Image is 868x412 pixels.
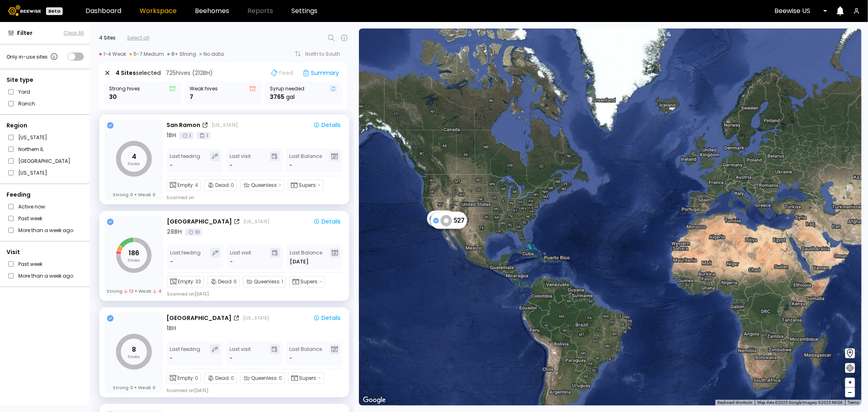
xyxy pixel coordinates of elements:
div: Dead: [204,180,237,191]
div: Scanned on [166,194,194,201]
div: [US_STATE] [212,122,238,128]
label: Northern IL [18,145,44,153]
div: 1 [197,132,210,139]
span: [DATE] [290,258,308,266]
div: Empty: [166,373,201,384]
div: 30 [109,93,177,101]
div: Only in-use sites [7,52,59,61]
div: Strong Weak [113,192,155,197]
button: Details [310,313,344,322]
span: 4 [195,182,198,189]
div: Region [7,121,84,130]
a: Settings [291,8,317,14]
div: 8 [431,212,460,228]
div: Last Balance [290,248,322,266]
button: Keyboard shortcuts [717,400,752,405]
div: Scanned on [DATE] [166,387,208,394]
span: - [318,375,321,382]
img: Google [361,395,388,405]
div: Dead: [204,373,237,384]
span: 0 [130,192,133,197]
span: 0 [231,182,234,189]
div: Last visit [230,248,251,266]
img: Beewise logo [8,5,41,16]
div: - [230,161,232,169]
div: No data [199,51,224,57]
tspan: 4 [132,152,136,161]
div: North to South [305,52,346,57]
button: Details [310,121,344,129]
div: 4 [427,210,456,227]
span: 13 [124,288,133,294]
div: Feed [268,68,296,78]
span: - [319,278,322,285]
a: Workspace [140,8,177,14]
div: - [230,354,232,362]
span: - [318,182,321,189]
div: 10 [185,228,202,236]
div: 1 [179,132,193,139]
label: Yard [18,88,30,96]
div: 7 [190,93,257,101]
div: 1-4 Weak [99,51,126,57]
div: [US_STATE] [243,315,269,321]
label: Active now [18,202,45,211]
div: Strong Weak [113,385,155,390]
span: 4 [153,288,161,294]
label: Ranch [18,99,35,108]
div: Last visit [230,151,251,169]
span: 0 [153,385,155,390]
div: Last feeding [170,248,201,266]
span: - [289,354,292,362]
span: 0 [130,385,133,390]
div: 3765 [270,93,337,101]
div: Last feeding [170,151,200,169]
button: Details [310,217,344,226]
span: 0 [231,375,234,382]
tspan: 8 [132,345,136,354]
a: Terms (opens in new tab) [848,400,859,405]
div: 527 [431,213,467,229]
div: Supers: [289,276,325,287]
div: Details [313,218,341,225]
a: Dashboard [85,8,121,14]
tspan: hives [128,353,140,360]
span: Map data ©2025 Google Imagery ©2025 NASA [757,400,843,405]
div: Last feeding [170,344,200,362]
div: selected [116,69,161,77]
label: More than a week ago [18,272,73,280]
div: Queenless: [243,276,286,287]
div: - [170,161,173,169]
div: Empty: [166,180,201,191]
div: Site type [7,76,84,84]
button: Clear All [63,29,84,37]
div: Details [313,314,341,322]
span: + [848,377,853,388]
div: Beta [46,7,63,15]
span: 0 [153,192,155,197]
div: - [230,258,233,266]
div: Summary [300,68,342,78]
div: 8+ Strong [167,51,196,57]
span: Filter [17,29,33,37]
div: Dead: [207,276,240,287]
span: 0 [279,375,282,382]
span: 6 [234,278,237,285]
div: Queenless: [240,180,284,191]
div: 725 hives ( 212 BH) [166,69,213,77]
div: Supers: [288,180,324,191]
div: Strong hives [109,85,177,93]
span: - [289,161,292,169]
div: Strong Weak [107,288,162,294]
label: [GEOGRAPHIC_DATA] [18,157,70,165]
div: Scanned on [DATE] [167,291,209,297]
tspan: 186 [129,248,139,258]
label: [US_STATE] [18,133,47,142]
div: 1 BH [166,324,176,333]
button: – [845,388,855,397]
div: Weak hives [190,85,257,93]
button: + [845,378,855,388]
label: [US_STATE] [18,169,47,177]
div: [GEOGRAPHIC_DATA] [167,217,232,226]
span: – [848,388,853,398]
